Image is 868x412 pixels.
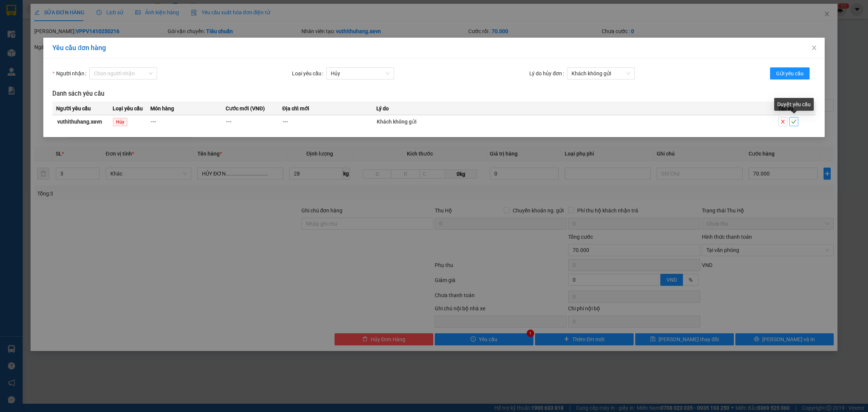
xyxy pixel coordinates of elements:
[529,67,567,79] label: Lý do hủy đơn
[377,119,417,125] span: Khách không gửi
[790,119,798,124] span: check
[283,119,288,125] span: ---
[94,68,147,79] input: Người nhận
[52,67,89,79] label: Người nhận
[52,89,816,99] h3: Danh sách yêu cầu
[282,104,309,113] span: Địa chỉ mới
[572,68,630,79] span: Khách không gửi
[150,104,174,113] span: Món hàng
[226,119,232,125] span: ---
[52,44,816,52] div: Yêu cầu đơn hàng
[331,68,390,79] span: Hủy
[113,104,143,113] span: Loại yêu cầu
[789,117,798,126] button: check
[151,119,156,125] span: ---
[292,67,326,79] label: Loại yêu cầu
[56,104,91,113] span: Người yêu cầu
[811,45,817,51] span: close
[226,104,265,113] span: Cước mới (VNĐ)
[113,118,127,126] span: Hủy
[770,67,810,79] button: Gửi yêu cầu
[778,117,787,126] button: close
[804,38,825,59] button: Close
[779,119,787,124] span: close
[776,69,804,78] span: Gửi yêu cầu
[774,98,814,111] div: Duyệt yêu cầu
[376,104,389,113] span: Lý do
[57,119,102,125] strong: vuthithuhang.xevn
